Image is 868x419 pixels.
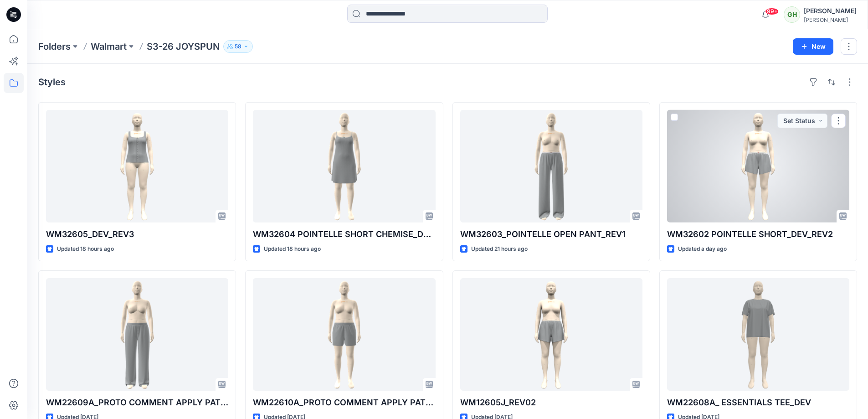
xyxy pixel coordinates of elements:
span: 99+ [765,8,779,15]
p: WM32604 POINTELLE SHORT CHEMISE_DEV_REV1 [253,228,435,241]
a: WM32604 POINTELLE SHORT CHEMISE_DEV_REV1 [253,110,435,222]
h4: Styles [38,77,66,88]
div: GH [784,6,800,23]
div: [PERSON_NAME] [804,16,857,23]
a: WM32603_POINTELLE OPEN PANT_REV1 [460,110,642,222]
p: Updated 21 hours ago [471,244,528,254]
a: Walmart [91,40,127,53]
p: WM32605_DEV_REV3 [46,228,228,241]
p: 58 [235,41,241,52]
p: WM12605J_REV02 [460,396,642,409]
p: Updated 18 hours ago [57,244,114,254]
a: Folders [38,40,71,53]
a: WM22608A_ ESSENTIALS TEE_DEV [667,278,849,391]
p: WM32602 POINTELLE SHORT_DEV_REV2 [667,228,849,241]
button: New [793,38,833,55]
p: Updated a day ago [678,244,727,254]
p: WM22609A_PROTO COMMENT APPLY PATTERN_REV1 [46,396,228,409]
a: WM22609A_PROTO COMMENT APPLY PATTERN_REV1 [46,278,228,391]
a: WM22610A_PROTO COMMENT APPLY PATTERN_REV1 [253,278,435,391]
p: WM22610A_PROTO COMMENT APPLY PATTERN_REV1 [253,396,435,409]
p: S3-26 JOYSPUN [147,40,220,53]
a: WM12605J_REV02 [460,278,642,391]
p: WM32603_POINTELLE OPEN PANT_REV1 [460,228,642,241]
div: [PERSON_NAME] [804,5,857,16]
a: WM32602 POINTELLE SHORT_DEV_REV2 [667,110,849,222]
button: 58 [223,40,253,53]
p: Updated 18 hours ago [264,244,321,254]
p: WM22608A_ ESSENTIALS TEE_DEV [667,396,849,409]
a: WM32605_DEV_REV3 [46,110,228,222]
